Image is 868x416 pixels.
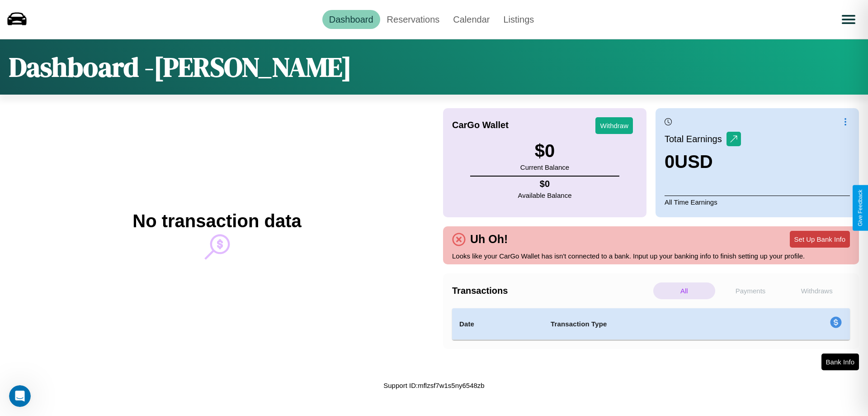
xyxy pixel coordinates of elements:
[9,385,31,407] iframe: Intercom live chat
[836,7,861,32] button: Open menu
[665,152,741,172] h3: 0 USD
[786,282,848,299] p: Withdraws
[383,379,484,392] p: Support ID: mflzsf7w1s5ny6548zb
[9,48,352,86] h1: Dashboard - [PERSON_NAME]
[653,282,715,299] p: All
[720,282,782,299] p: Payments
[520,141,569,161] h3: $ 0
[496,10,541,29] a: Listings
[520,161,569,173] p: Current Balance
[790,231,850,248] button: Set Up Bank Info
[452,308,850,340] table: simple table
[821,354,859,370] button: Bank Info
[665,196,850,208] p: All Time Earnings
[551,319,756,330] h4: Transaction Type
[380,10,447,29] a: Reservations
[452,250,850,262] p: Looks like your CarGo Wallet has isn't connected to a bank. Input up your banking info to finish ...
[857,190,863,226] div: Give Feedback
[452,286,651,296] h4: Transactions
[132,211,301,231] h2: No transaction data
[665,131,726,147] p: Total Earnings
[322,10,380,29] a: Dashboard
[466,233,512,246] h4: Uh Oh!
[459,319,536,330] h4: Date
[452,120,509,130] h4: CarGo Wallet
[446,10,496,29] a: Calendar
[595,117,633,134] button: Withdraw
[518,179,572,189] h4: $ 0
[518,189,572,201] p: Available Balance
